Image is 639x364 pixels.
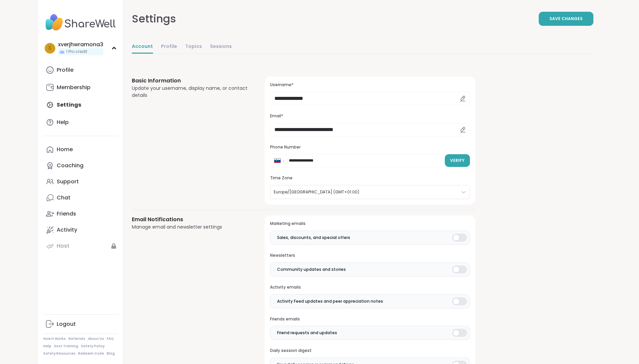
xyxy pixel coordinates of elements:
a: Safety Resources [43,351,75,356]
h3: Friends emails [270,316,470,322]
img: ShareWell Nav Logo [43,11,118,34]
a: Referrals [68,337,85,341]
a: Activity [43,222,118,238]
h3: Newsletters [270,253,470,258]
div: Support [57,178,79,185]
span: Activity Feed updates and peer appreciation notes [277,298,383,304]
a: Topics [185,40,202,54]
a: FAQ [107,337,114,341]
a: Blog [107,351,115,356]
h3: Activity emails [270,285,470,290]
div: Coaching [57,162,84,169]
a: Host [43,238,118,254]
div: xverjhwramona3 [58,41,103,48]
div: Host [57,242,69,250]
a: Friends [43,206,118,222]
span: Sales, discounts, and special offers [277,235,350,241]
a: Safety Policy [81,344,105,349]
a: Coaching [43,158,118,174]
a: Membership [43,79,118,96]
h3: Marketing emails [270,221,470,227]
div: Chat [57,194,70,201]
a: Help [43,114,118,130]
span: Verify [450,158,465,164]
button: Save Changes [539,12,593,26]
div: Profile [57,66,73,74]
div: Help [57,119,69,126]
a: About Us [88,337,104,341]
a: Chat [43,190,118,206]
button: Verify [445,154,470,167]
div: Update your username, display name, or contact details [132,85,249,99]
a: Support [43,174,118,190]
span: Community updates and stories [277,266,346,272]
a: Home [43,141,118,158]
a: Logout [43,316,118,332]
h3: Time Zone [270,175,470,181]
span: 1 Pro credit [66,49,87,55]
div: Logout [57,320,76,328]
h3: Daily session digest [270,348,470,354]
div: Membership [57,84,91,91]
h3: Phone Number [270,144,470,150]
a: Profile [43,62,118,78]
div: Settings [132,11,176,27]
a: Profile [161,40,177,54]
span: Friend requests and updates [277,330,337,336]
div: Friends [57,210,76,218]
h3: Basic Information [132,77,249,85]
span: Save Changes [549,16,583,22]
a: Redeem Code [78,351,104,356]
a: Account [132,40,153,54]
h3: Email* [270,113,470,119]
h3: Email Notifications [132,216,249,224]
div: Home [57,146,73,153]
div: Manage email and newsletter settings [132,224,249,231]
span: x [48,44,52,53]
a: How It Works [43,337,66,341]
h3: Username* [270,82,470,88]
a: Host Training [54,344,78,349]
div: Activity [57,226,77,234]
a: Help [43,344,51,349]
a: Sessions [210,40,232,54]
